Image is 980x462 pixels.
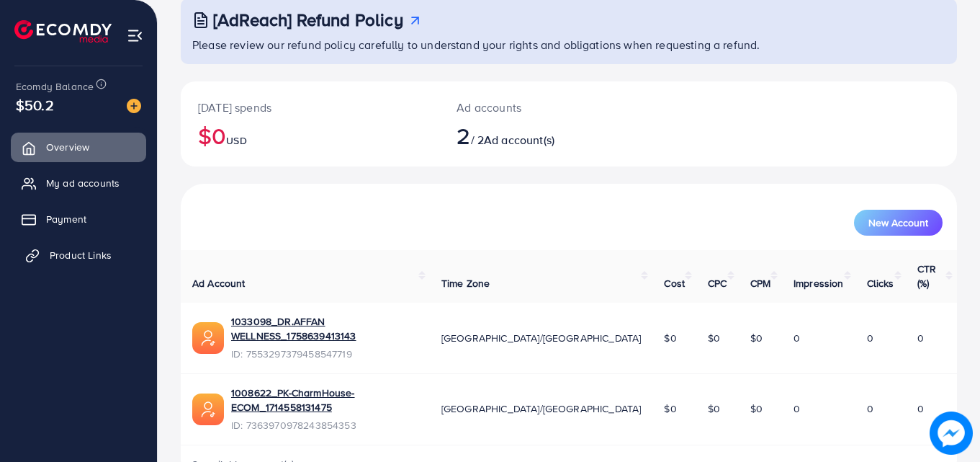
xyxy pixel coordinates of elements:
[664,331,676,345] span: $0
[441,276,490,290] span: Time Zone
[198,99,422,116] p: [DATE] spends
[192,394,224,425] img: ic-ads-acc.e4c84228.svg
[457,122,616,149] h2: / 2
[46,212,86,226] span: Payment
[917,262,936,290] span: CTR (%)
[46,176,120,190] span: My ad accounts
[11,169,146,197] a: My ad accounts
[11,133,146,161] a: Overview
[457,119,470,152] span: 2
[484,132,554,148] span: Ad account(s)
[794,401,800,416] span: 0
[708,276,727,290] span: CPC
[917,401,924,416] span: 0
[14,20,112,43] img: logo
[46,140,89,154] span: Overview
[867,276,894,290] span: Clicks
[16,94,54,115] span: $50.2
[231,386,418,415] a: 1008622_PK-CharmHouse-ECOM_1714558131475
[16,79,94,94] span: Ecomdy Balance
[930,412,973,455] img: image
[794,331,800,345] span: 0
[213,9,403,30] h3: [AdReach] Refund Policy
[127,99,141,113] img: image
[127,27,143,44] img: menu
[11,241,146,270] a: Product Links
[11,205,146,234] a: Payment
[192,276,246,290] span: Ad Account
[441,331,642,345] span: [GEOGRAPHIC_DATA]/[GEOGRAPHIC_DATA]
[231,347,418,361] span: ID: 7553297379458547719
[708,331,720,345] span: $0
[854,210,943,236] button: New Account
[457,99,616,116] p: Ad accounts
[226,133,246,148] span: USD
[664,276,685,290] span: Cost
[750,401,763,416] span: $0
[750,276,770,290] span: CPM
[794,276,844,290] span: Impression
[750,331,763,345] span: $0
[441,401,642,416] span: [GEOGRAPHIC_DATA]/[GEOGRAPHIC_DATA]
[917,331,924,345] span: 0
[231,314,418,344] a: 1033098_DR.AFFAN WELLNESS_1758639413143
[50,248,112,262] span: Product Links
[708,401,720,416] span: $0
[868,218,928,228] span: New Account
[867,331,873,345] span: 0
[192,322,224,354] img: ic-ads-acc.e4c84228.svg
[867,401,873,416] span: 0
[192,36,948,53] p: Please review our refund policy carefully to understand your rights and obligations when requesti...
[231,418,418,432] span: ID: 7363970978243854353
[664,401,676,416] span: $0
[198,122,422,149] h2: $0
